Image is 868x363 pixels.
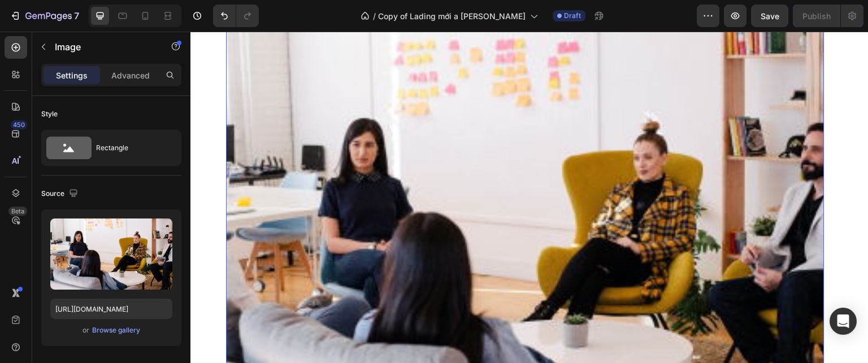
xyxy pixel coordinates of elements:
[751,5,788,27] button: Save
[83,323,89,337] span: or
[564,11,581,21] span: Draft
[50,218,172,290] img: preview-image
[74,9,79,23] p: 7
[830,308,857,335] div: Open Intercom Messenger
[373,10,376,22] span: /
[378,10,526,22] span: Copy of Lading mới a [PERSON_NAME]
[41,109,58,119] div: Style
[793,5,840,27] button: Publish
[92,325,140,335] div: Browse gallery
[111,69,150,81] p: Advanced
[5,5,84,27] button: 7
[50,299,172,319] input: https://example.com/image.jpg
[8,207,27,216] div: Beta
[92,325,141,336] button: Browse gallery
[55,40,151,54] p: Image
[41,186,80,202] div: Source
[96,135,165,161] div: Rectangle
[56,69,88,81] p: Settings
[802,10,831,22] div: Publish
[190,32,868,363] iframe: Design area
[213,5,259,27] div: Undo/Redo
[761,11,779,21] span: Save
[11,120,27,129] div: 450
